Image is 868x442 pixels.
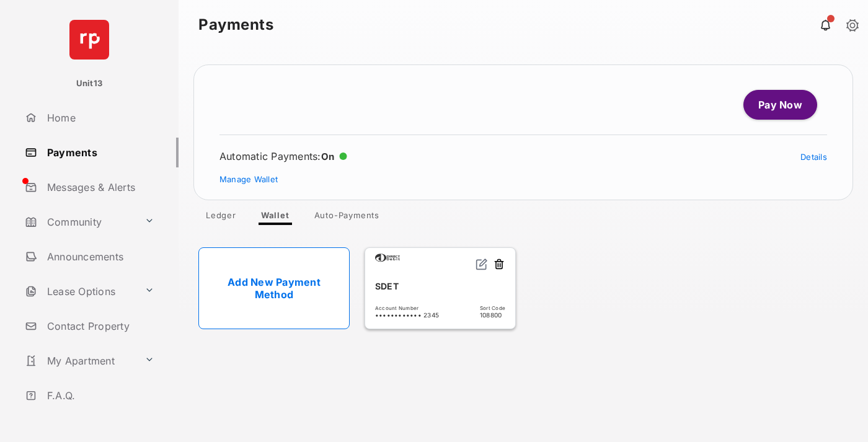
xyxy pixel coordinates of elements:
[375,305,439,311] span: Account Number
[20,346,139,376] a: My Apartment
[375,276,505,296] div: SDET
[219,174,278,184] a: Manage Wallet
[20,207,139,237] a: Community
[20,381,179,410] a: F.A.Q.
[20,276,139,306] a: Lease Options
[20,138,179,167] a: Payments
[76,77,103,90] p: Unit13
[219,150,347,162] div: Automatic Payments :
[321,151,335,162] span: On
[69,20,109,60] img: svg+xml;base64,PHN2ZyB4bWxucz0iaHR0cDovL3d3dy53My5vcmcvMjAwMC9zdmciIHdpZHRoPSI2NCIgaGVpZ2h0PSI2NC...
[20,103,179,133] a: Home
[20,172,179,202] a: Messages & Alerts
[251,210,299,225] a: Wallet
[20,242,179,272] a: Announcements
[198,247,350,329] a: Add New Payment Method
[480,311,505,319] span: 108800
[304,210,389,225] a: Auto-Payments
[476,258,488,270] img: svg+xml;base64,PHN2ZyB2aWV3Qm94PSIwIDAgMjQgMjQiIHdpZHRoPSIxNiIgaGVpZ2h0PSIxNiIgZmlsbD0ibm9uZSIgeG...
[800,152,827,162] a: Details
[196,210,246,225] a: Ledger
[198,17,273,32] strong: Payments
[20,311,179,341] a: Contact Property
[375,311,439,319] span: •••••••••••• 2345
[480,305,505,311] span: Sort Code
